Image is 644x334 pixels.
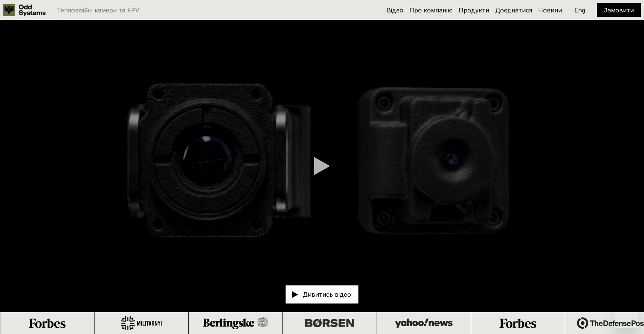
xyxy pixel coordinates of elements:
p: Eng [574,7,585,13]
a: Відео [387,6,403,14]
a: Продукти [459,6,489,14]
a: Новини [538,6,562,14]
iframe: Кнопка для запуску вікна повідомлень [614,304,638,328]
p: Дивитись відео [303,291,351,297]
p: Тепловізійні камери та FPV [57,7,139,13]
a: Про компанію [409,6,453,14]
a: Доєднатися [495,6,532,14]
a: Замовити [604,6,634,14]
